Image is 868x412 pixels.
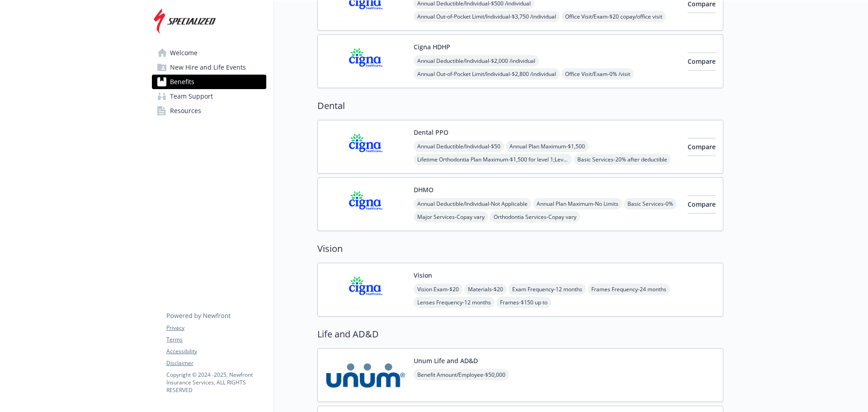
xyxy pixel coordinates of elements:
span: Exam Frequency - 12 months [509,284,586,295]
span: Basic Services - 20% after deductible [574,154,671,165]
button: Unum Life and AD&D [414,356,478,365]
span: Team Support [170,89,213,104]
a: Disclaimer [166,359,266,367]
span: Major Services - Copay vary [414,211,488,223]
button: Compare [688,195,716,213]
a: Team Support [152,89,266,104]
span: New Hire and Life Events [170,60,246,75]
a: New Hire and Life Events [152,60,266,75]
a: Welcome [152,46,266,60]
h2: Vision [317,242,723,256]
h2: Dental [317,99,723,113]
h2: Life and AD&D [317,327,723,341]
span: Annual Out-of-Pocket Limit/Individual - $3,750 /individual [414,11,560,22]
span: Office Visit/Exam - $20 copay/office visit [561,11,666,22]
span: Materials - $20 [464,284,507,295]
span: Compare [688,57,716,66]
button: DHMO [414,185,434,194]
span: Compare [688,142,716,151]
img: CIGNA carrier logo [325,185,406,223]
span: Annual Plan Maximum - No Limits [533,198,622,209]
span: Annual Deductible/Individual - Not Applicable [414,198,531,209]
span: Frames - $150 up to [496,297,551,308]
span: Benefit Amount/Employee - $50,000 [414,369,509,380]
a: Benefits [152,75,266,89]
span: Resources [170,104,201,118]
span: Lifetime Orthodontia Plan Maximum - $1,500 for level 1;Level 2 $1,900; Level 3 $2,300; Level 4 $2... [414,154,572,165]
button: Compare [688,138,716,156]
span: Lenses Frequency - 12 months [414,297,495,308]
a: Accessibility [166,347,266,355]
span: Benefits [170,75,194,89]
img: CIGNA carrier logo [325,128,406,166]
span: Basic Services - 0% [624,198,677,209]
span: Annual Deductible/Individual - $50 [414,141,504,152]
button: Compare [688,52,716,71]
span: Annual Plan Maximum - $1,500 [506,141,589,152]
span: Office Visit/Exam - 0% /visit [561,68,634,80]
span: Frames Frequency - 24 months [588,284,670,295]
span: Orthodontia Services - Copay vary [490,211,580,223]
span: Vision Exam - $20 [414,284,462,295]
button: Vision [414,270,432,280]
a: Resources [152,104,266,118]
p: Copyright © 2024 - 2025 , Newfront Insurance Services, ALL RIGHTS RESERVED [166,371,266,394]
span: Annual Out-of-Pocket Limit/Individual - $2,800 /individual [414,68,560,80]
button: Dental PPO [414,128,448,137]
span: Welcome [170,46,198,60]
span: Compare [688,200,716,208]
img: UNUM carrier logo [325,356,406,394]
img: CIGNA carrier logo [325,270,406,309]
a: Terms [166,336,266,344]
a: Privacy [166,324,266,332]
button: Cigna HDHP [414,42,450,52]
span: Annual Deductible/Individual - $2,000 /individual [414,55,539,66]
img: CIGNA carrier logo [325,42,406,81]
